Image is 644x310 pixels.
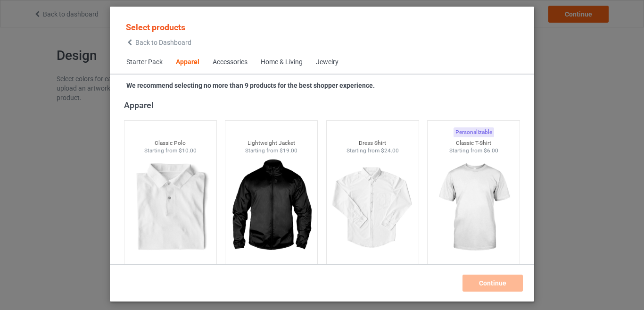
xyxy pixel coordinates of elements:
[126,82,375,89] strong: We recommend selecting no more than 9 products for the best shopper experience.
[124,139,216,147] div: Classic Polo
[124,147,216,155] div: Starting from
[213,58,248,67] div: Accessories
[454,127,494,137] div: Personalizable
[428,147,520,155] div: Starting from
[225,147,317,155] div: Starting from
[128,155,213,260] img: regular.jpg
[280,147,297,154] span: $19.00
[428,139,520,147] div: Classic T-Shirt
[261,58,303,67] div: Home & Living
[327,139,419,147] div: Dress Shirt
[330,155,415,260] img: regular.jpg
[124,100,524,110] div: Apparel
[484,147,498,154] span: $6.00
[120,51,169,74] span: Starter Pack
[225,139,317,147] div: Lightweight Jacket
[176,58,199,67] div: Apparel
[327,147,419,155] div: Starting from
[229,155,314,260] img: regular.jpg
[126,22,185,32] span: Select products
[135,39,191,46] span: Back to Dashboard
[431,155,516,260] img: regular.jpg
[179,147,197,154] span: $10.00
[381,147,399,154] span: $24.00
[316,58,339,67] div: Jewelry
